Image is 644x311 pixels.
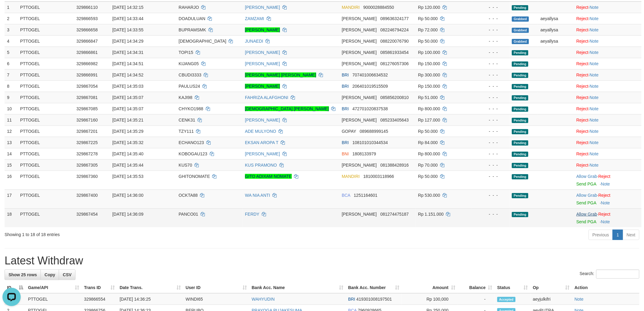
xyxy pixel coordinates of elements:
span: 329866110 [76,5,98,10]
span: [DATE] 14:34:31 [112,50,143,55]
span: Copy 472701020837538 to clipboard [352,106,388,111]
td: [DATE] 14:36:25 [117,293,183,305]
td: PTTOGEL [18,69,74,80]
a: Note [590,5,599,10]
td: PTTOGEL [18,171,74,189]
span: Rp 70.000 [418,163,438,168]
a: [PERSON_NAME] [245,151,280,156]
a: Reject [576,129,589,134]
a: Next [623,230,639,240]
span: Pending [512,107,528,112]
td: - [458,293,495,305]
a: Note [601,219,610,224]
td: · [574,24,642,35]
span: PAULUS24 [179,84,200,89]
span: 329867225 [76,140,98,145]
a: FERDY [245,212,259,217]
div: - - - [474,211,507,217]
span: [DATE] 14:35:32 [112,140,143,145]
td: · [574,35,642,47]
a: Send PGA [576,182,596,186]
span: CENK31 [179,118,195,122]
span: [DATE] 14:35:07 [112,95,143,100]
a: Allow Grab [576,174,597,179]
th: Game/API: activate to sort column ascending [26,282,82,293]
td: · [574,137,642,148]
div: - - - [474,61,507,67]
td: 4 [5,35,18,47]
span: Pending [512,84,528,89]
a: Note [590,84,599,89]
a: Reject [576,106,589,111]
span: 329867400 [76,193,98,198]
div: - - - [474,162,507,168]
div: - - - [474,128,507,134]
span: Pending [512,193,528,198]
a: 1 [613,230,623,240]
span: 329867201 [76,129,98,134]
span: Copy 085861933454 to clipboard [380,50,409,55]
span: BRI [342,84,349,89]
a: Reject [576,27,589,32]
span: TOPI15 [179,50,193,55]
a: EKSAN AROPA T [245,140,278,145]
a: [PERSON_NAME] [245,118,280,122]
span: 329867054 [76,84,98,89]
td: PTTOGEL [18,13,74,24]
td: · [574,114,642,125]
span: Pending [512,95,528,101]
td: · [574,103,642,114]
span: 329866861 [76,50,98,55]
div: - - - [474,83,507,89]
a: Reject [576,84,589,89]
span: Rp 50.000 [418,129,438,134]
a: Note [590,61,599,66]
span: Rp 50.000 [418,16,438,21]
a: Note [590,118,599,122]
label: Search: [580,270,639,279]
span: Copy 089636324177 to clipboard [380,16,409,21]
span: MANDIRI [342,5,360,10]
span: Rp 800.000 [418,151,440,156]
div: - - - [474,140,507,146]
span: 329867305 [76,163,98,168]
td: · [574,92,642,103]
div: - - - [474,94,507,101]
span: Rp 120.000 [418,5,440,10]
span: [PERSON_NAME] [342,39,377,44]
td: · [574,80,642,92]
a: Send PGA [576,219,596,224]
a: Note [601,182,610,186]
div: - - - [474,4,507,10]
td: · [574,47,642,58]
span: Copy 1810003118966 to clipboard [363,174,394,179]
span: Rp 800.000 [418,106,440,111]
span: GHITONOMATE [179,174,210,179]
span: [DATE] 14:35:21 [112,118,143,122]
span: [PERSON_NAME] [342,118,377,122]
span: KIJANG05 [179,61,199,66]
td: PTTOGEL [18,47,74,58]
td: · [574,125,642,137]
a: Reject [576,39,589,44]
span: [DATE] 14:36:00 [112,193,143,198]
div: - - - [474,151,507,157]
td: 12 [5,125,18,137]
th: User ID: activate to sort column ascending [183,282,249,293]
th: Date Trans.: activate to sort column ascending [117,282,183,293]
td: PTTOGEL [18,92,74,103]
span: Copy 108101010344534 to clipboard [352,140,388,145]
span: KAJI98 [179,95,192,100]
th: Status: activate to sort column ascending [495,282,530,293]
span: Copy 1808133979 to clipboard [352,151,376,156]
a: Note [575,297,584,302]
span: Pending [512,50,528,55]
td: 2 [5,13,18,24]
a: Note [590,39,599,44]
td: PTTOGEL [18,148,74,159]
span: Copy 082246794224 to clipboard [380,27,409,32]
span: OCKTA88 [179,193,198,198]
td: · [574,189,642,208]
a: FAHRIZA ALAFGHONI [245,95,288,100]
span: Pending [512,118,528,123]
